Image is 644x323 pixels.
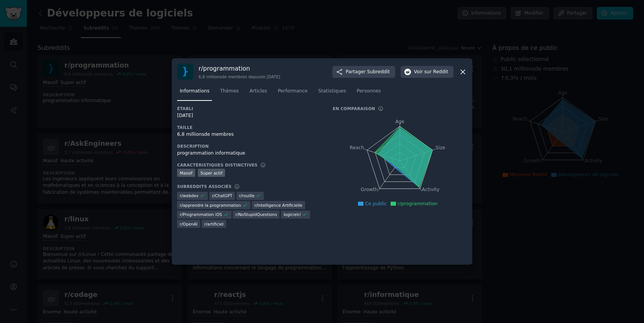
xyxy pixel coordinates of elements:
font: 6,8 millions [199,74,222,79]
font: En comparaison [333,106,375,111]
font: r/ [199,65,203,72]
font: Subreddits associés [177,184,232,189]
a: Thèmes [217,85,242,101]
font: apprendre la programmation [183,203,241,208]
font: ChatGPT [215,193,232,198]
tspan: Size [435,145,445,150]
font: Programmation iOS [183,212,222,217]
font: Thèmes [220,88,239,94]
font: webdev [183,193,199,198]
font: r/ [298,212,301,217]
font: OpenAI [183,222,197,226]
font: de membres [204,132,234,137]
button: PartagerSubreddit [332,66,395,78]
font: r/ [239,193,242,198]
a: Statistiques [315,85,348,101]
img: programmation [177,64,193,80]
a: Articles [247,85,270,101]
font: Informations [180,88,209,94]
font: Super actif [200,171,222,175]
font: Subreddit [367,69,389,74]
a: Performance [275,85,310,101]
font: sur Reddit [424,69,448,74]
font: r/ [235,212,238,217]
font: r/ [255,203,258,208]
font: programmation informatique [177,150,245,156]
font: Statistiques [318,88,346,94]
font: Performance [278,88,308,94]
font: Établi [177,106,193,111]
tspan: Reach [350,145,364,150]
font: Description [177,144,209,148]
font: Taille [177,125,193,130]
font: Ce public [365,201,387,206]
font: Massif [180,171,192,175]
font: Partager [346,69,366,74]
tspan: Activity [422,187,440,193]
font: rouille [242,193,255,198]
font: 6,8 millions [177,132,204,137]
font: Personnes [357,88,381,94]
font: le [DATE] [262,74,280,79]
font: r/ [180,203,183,208]
a: Informations [177,85,212,101]
font: NoStupidQuestions [238,212,277,217]
font: r/ [180,193,183,198]
font: programmation [203,65,250,72]
tspan: Age [395,119,404,124]
font: r/ [204,222,207,226]
font: r/programmation [398,201,437,206]
font: artificiel [207,222,223,226]
a: Personnes [354,85,384,101]
font: r/ [212,193,215,198]
button: Voirsur Reddit [401,66,453,78]
font: Intelligence Artificielle [258,203,302,208]
font: Caractéristiques distinctives [177,163,258,167]
font: [DATE] [177,113,193,118]
font: Voir [414,69,423,74]
font: logiciel [284,212,298,217]
font: de membres depuis [222,74,261,79]
font: Articles [250,88,267,94]
tspan: Growth [361,187,378,193]
font: r/ [180,212,183,217]
font: r/ [180,222,183,226]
